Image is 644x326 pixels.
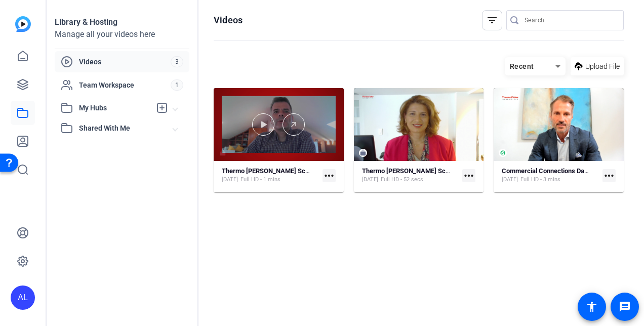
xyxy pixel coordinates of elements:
[79,123,173,134] span: Shared With Me
[55,16,189,28] div: Library & Hosting
[502,176,518,184] span: [DATE]
[502,167,598,184] a: Commercial Connections Dashboard Launch[DATE]Full HD - 3 mins
[586,301,598,313] mat-icon: accessibility
[79,80,171,90] span: Team Workspace
[362,167,511,175] strong: Thermo [PERSON_NAME] Scientific Simple (49769)
[585,61,620,72] span: Upload File
[240,176,280,184] span: Full HD - 1 mins
[79,57,171,67] span: Videos
[510,62,534,70] span: Recent
[502,167,631,175] strong: Commercial Connections Dashboard Launch
[222,176,238,184] span: [DATE]
[381,176,423,184] span: Full HD - 52 secs
[323,169,336,182] mat-icon: more_horiz
[171,79,183,91] span: 1
[11,286,35,310] div: AL
[619,301,631,313] mat-icon: message
[222,167,318,184] a: Thermo [PERSON_NAME] Scientific (2025) Simple (49066)[DATE]Full HD - 1 mins
[462,169,475,182] mat-icon: more_horiz
[362,176,378,184] span: [DATE]
[214,14,243,26] h1: Videos
[525,14,616,26] input: Search
[55,98,189,118] mat-expansion-panel-header: My Hubs
[79,103,151,113] span: My Hubs
[362,167,459,184] a: Thermo [PERSON_NAME] Scientific Simple (49769)[DATE]Full HD - 52 secs
[222,167,391,175] strong: Thermo [PERSON_NAME] Scientific (2025) Simple (49066)
[15,16,31,32] img: blue-gradient.svg
[602,169,616,182] mat-icon: more_horiz
[171,56,183,67] span: 3
[486,14,498,26] mat-icon: filter_list
[520,176,560,184] span: Full HD - 3 mins
[571,57,624,75] button: Upload File
[55,28,189,40] div: Manage all your videos here
[55,118,189,138] mat-expansion-panel-header: Shared With Me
